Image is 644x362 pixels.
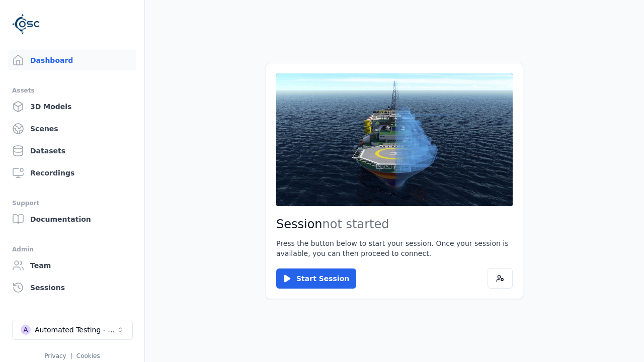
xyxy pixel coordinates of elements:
img: Logo [12,10,40,38]
a: Cookies [76,352,100,359]
button: Select a workspace [12,320,133,340]
div: Admin [12,243,132,255]
a: Documentation [8,209,136,229]
a: Sessions [8,278,136,298]
a: Datasets [8,141,136,161]
a: 3D Models [8,97,136,117]
button: Start Session [276,268,356,289]
span: | [70,352,72,359]
span: not started [323,217,389,231]
div: Automated Testing - Playwright [35,325,116,335]
div: Support [12,197,132,209]
a: Team [8,255,136,276]
a: Recordings [8,163,136,183]
a: Privacy [44,352,66,359]
p: Press the button below to start your session. Once your session is available, you can then procee... [276,238,513,258]
div: Assets [12,84,132,97]
a: Scenes [8,119,136,139]
h2: Session [276,216,513,232]
div: A [21,325,31,335]
a: Dashboard [8,50,136,70]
